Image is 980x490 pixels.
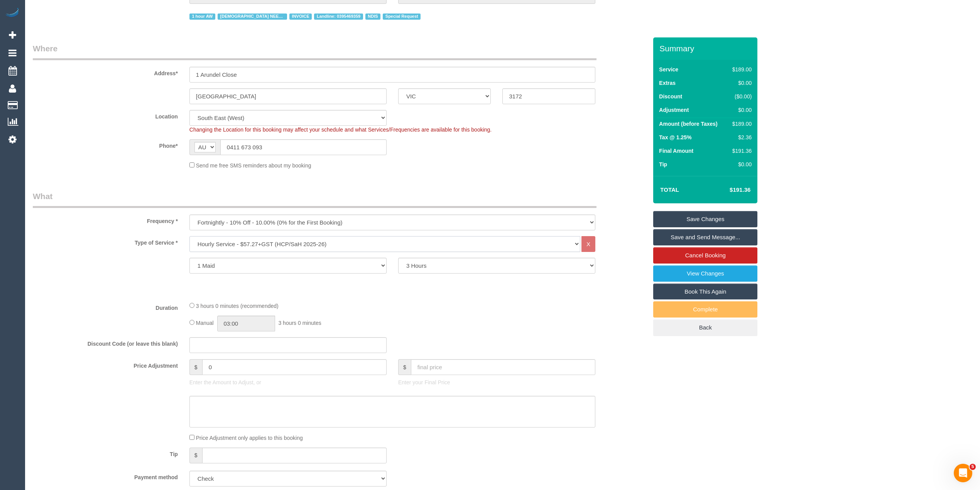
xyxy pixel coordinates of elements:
[33,191,596,208] legend: What
[729,93,752,100] div: ($0.00)
[196,303,279,309] span: 3 hours 0 minutes (recommended)
[653,265,757,282] a: View Changes
[289,14,312,20] span: INVOICE
[659,79,676,87] label: Extras
[189,448,202,463] span: $
[398,378,595,386] p: Enter your Final Price
[314,14,363,20] span: Landline: 0395469359
[659,147,693,155] label: Final Amount
[659,120,717,128] label: Amount (before Taxes)
[659,106,689,114] label: Adjustment
[27,448,184,458] label: Tip
[653,319,757,336] a: Back
[653,284,757,300] a: Book This Again
[411,359,595,375] input: final price
[729,161,752,168] div: $0.00
[729,147,752,155] div: $191.36
[660,186,679,193] strong: Total
[196,162,311,169] span: Send me free SMS reminders about my booking
[27,139,184,150] label: Phone*
[653,211,757,227] a: Save Changes
[189,88,387,104] input: Suburb*
[27,236,184,247] label: Type of Service *
[659,93,682,100] label: Discount
[659,44,754,53] h3: Summary
[729,66,752,73] div: $189.00
[659,133,691,141] label: Tax @ 1.25%
[970,464,976,470] span: 5
[729,120,752,128] div: $189.00
[27,110,184,120] label: Location
[659,161,667,168] label: Tip
[189,359,202,375] span: $
[27,215,184,225] label: Frequency *
[729,106,752,114] div: $0.00
[659,66,678,73] label: Service
[5,8,20,19] img: Automaid Logo
[218,14,287,20] span: [DEMOGRAPHIC_DATA] NEEDED
[196,435,303,441] span: Price Adjustment only applies to this booking
[189,127,492,133] span: Changing the Location for this booking may affect your schedule and what Services/Frequencies are...
[954,464,972,482] iframe: Intercom live chat
[27,301,184,312] label: Duration
[189,378,387,386] p: Enter the Amount to Adjust, or
[729,133,752,141] div: $2.36
[220,139,387,155] input: Phone*
[33,43,596,60] legend: Where
[27,359,184,370] label: Price Adjustment
[27,337,184,348] label: Discount Code (or leave this blank)
[27,471,184,481] label: Payment method
[365,14,380,20] span: NDIS
[729,79,752,87] div: $0.00
[398,359,411,375] span: $
[278,320,321,326] span: 3 hours 0 minutes
[653,247,757,264] a: Cancel Booking
[189,14,215,20] span: 1 hour AW
[653,229,757,245] a: Save and Send Message...
[706,187,750,193] h4: $191.36
[383,14,421,20] span: Special Request
[196,320,214,326] span: Manual
[502,88,595,104] input: Post Code*
[27,67,184,77] label: Address*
